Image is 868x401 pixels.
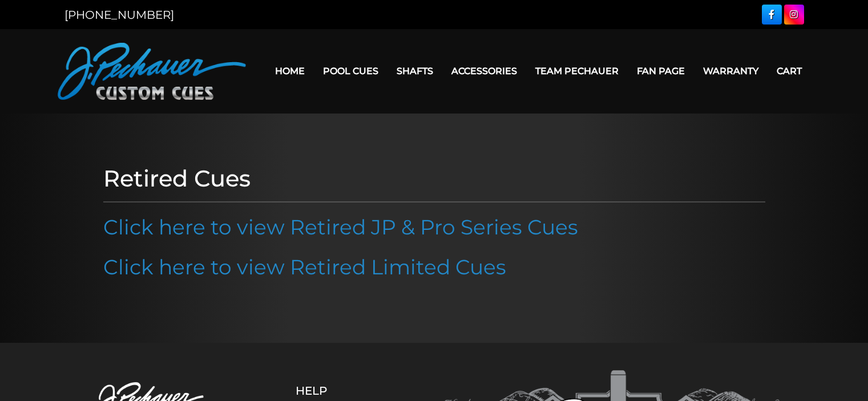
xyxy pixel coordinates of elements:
a: Home [266,56,314,86]
h1: Retired Cues [103,165,765,192]
a: Accessories [442,56,526,86]
img: Pechauer Custom Cues [58,43,246,100]
a: Click here to view Retired JP & Pro Series Cues [103,214,578,240]
a: Pool Cues [314,56,387,86]
h5: Help [296,384,384,398]
a: [PHONE_NUMBER] [64,8,174,22]
a: Click here to view Retired Limited Cues [103,254,506,280]
a: Team Pechauer [526,56,628,86]
a: Cart [768,56,811,86]
a: Fan Page [628,56,694,86]
a: Shafts [387,56,442,86]
a: Warranty [694,56,768,86]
